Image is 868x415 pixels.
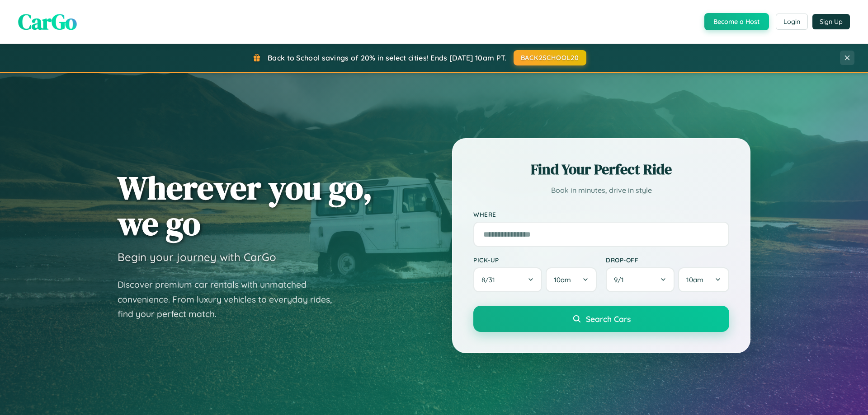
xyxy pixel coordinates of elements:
span: 8 / 31 [481,275,500,284]
label: Where [473,210,729,218]
h1: Wherever you go, we go [118,170,373,241]
span: 10am [554,275,571,284]
label: Pick-up [473,256,597,264]
p: Discover premium car rentals with unmatched convenience. From luxury vehicles to everyday rides, ... [118,277,344,322]
span: 10am [686,275,703,284]
button: BACK2SCHOOL20 [514,50,586,65]
button: Become a Host [704,13,769,30]
button: Sign Up [812,14,850,29]
button: 9/1 [606,267,675,292]
span: CarGo [18,7,77,37]
p: Book in minutes, drive in style [473,184,729,197]
span: 9 / 1 [614,275,628,284]
button: 10am [546,267,597,292]
button: 10am [678,267,729,292]
h2: Find Your Perfect Ride [473,159,729,179]
button: Search Cars [473,306,729,332]
span: Search Cars [586,314,631,324]
button: Login [776,14,808,30]
h3: Begin your journey with CarGo [118,250,276,264]
button: 8/31 [473,267,542,292]
span: Back to School savings of 20% in select cities! Ends [DATE] 10am PT. [268,53,506,62]
label: Drop-off [606,256,729,264]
